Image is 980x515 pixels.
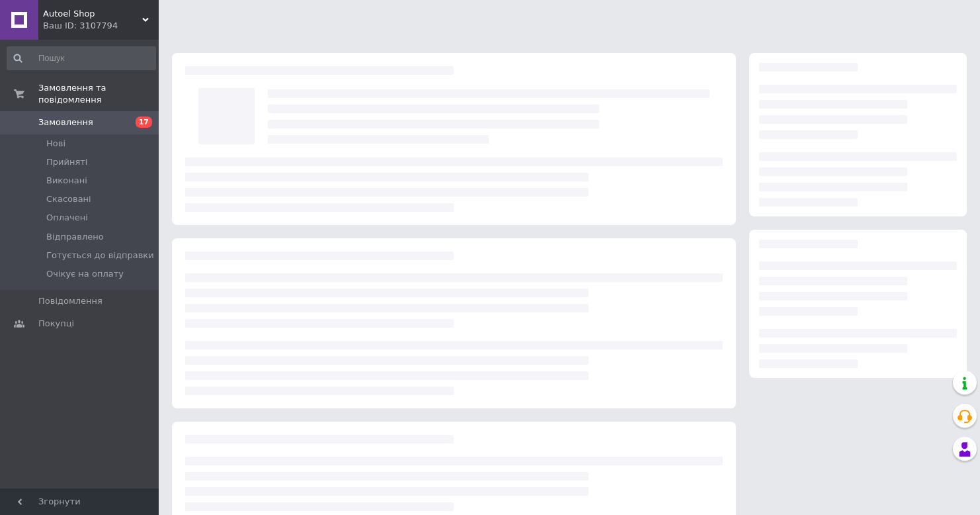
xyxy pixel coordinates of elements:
[38,82,159,106] span: Замовлення та повідомлення
[7,46,156,70] input: Пошук
[46,193,91,205] span: Скасовані
[46,250,154,261] span: Готується до відправки
[46,138,65,150] span: Нові
[38,318,74,330] span: Покупці
[46,175,87,187] span: Виконані
[38,295,102,307] span: Повідомлення
[46,212,88,224] span: Оплачені
[46,156,87,168] span: Прийняті
[38,117,93,128] span: Замовлення
[136,117,152,128] span: 17
[43,20,159,32] div: Ваш ID: 3107794
[43,8,142,20] span: Autoel Shop
[46,268,124,280] span: Очікує на оплату
[46,231,104,243] span: Відправлено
